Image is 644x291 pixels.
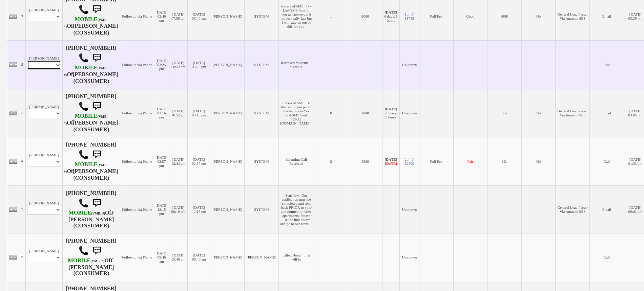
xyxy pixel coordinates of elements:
td: Email [590,89,624,137]
td: [DATE] 02:57 pm [154,137,169,185]
img: call.png [79,4,89,15]
td: [PERSON_NAME] [25,40,62,89]
b: Verizon Wireless [68,258,105,264]
h4: [PHONE_NUMBER] Of (CONSUMER) [64,142,119,181]
img: call.png [79,246,89,256]
td: Followup via Phone [120,185,154,233]
td: 60k [487,89,522,137]
td: [DATE] 12:44 pm [169,137,188,185]
td: [DATE] 10:52 am [169,89,188,137]
font: MOBILE [68,258,91,264]
td: Followup via Phone [120,40,154,89]
td: Call [590,233,624,281]
b: [PERSON_NAME] [73,120,119,126]
td: Unknown [400,185,419,233]
td: 2 [19,40,26,89]
td: No [521,137,556,185]
b: [PERSON_NAME] [73,71,119,77]
td: 82k [487,137,522,185]
td: Unknown [400,40,419,89]
img: sms.png [90,196,104,210]
img: sms.png [90,148,104,161]
img: sms.png [90,3,104,16]
td: 20 days, 5 hours [382,89,399,137]
img: sms.png [90,99,104,113]
img: sms.png [90,51,104,65]
td: Email [590,185,624,233]
img: call.png [79,53,89,63]
td: No [521,89,556,137]
td: General Lead Parser Via Amazon SES [556,185,590,233]
td: [DATE] 02:57 pm [188,137,210,185]
td: 3 [19,89,26,137]
td: General Lead Parser Via Amazon SES [556,89,590,137]
b: [DATE] [385,157,397,161]
td: [DATE] 12:15 pm [154,185,169,233]
td: [DATE] 09:46 am [188,233,210,281]
a: 1br @ $1795 [405,12,414,20]
td: Incoming Call Received [278,137,314,185]
td: [PERSON_NAME] [25,89,62,137]
font: Fair [467,159,473,163]
td: Followup via Phone [120,137,154,185]
td: SYSTEM [244,185,278,233]
td: 5 [19,185,26,233]
b: [DATE] [385,10,397,14]
td: SYSTEM [244,40,278,89]
b: T-Mobile USA, Inc. [64,161,108,174]
td: SYSTEM [244,89,278,137]
b: [PERSON_NAME] [73,168,119,174]
td: [DATE] 09:46 am [154,233,169,281]
td: 2 [314,137,348,185]
td: [DATE] 08:52 am [169,40,188,89]
td: [DATE] 03:25 pm [188,40,210,89]
img: call.png [79,198,89,208]
td: Sent Text: Our application must be completed and sent back PRIOR to your appointment to view apar... [278,185,314,233]
td: Received Voicemail: hi this is. [278,40,314,89]
font: (VMB: #) [64,163,108,174]
td: Received SMS: Hi thanks do you pic of the bathroom? - - Last SMS Sent: [URL][DOMAIN_NAME].. [278,89,314,137]
b: Verizon Wireless [64,113,108,126]
h4: [PHONE_NUMBER] Of (CONSUMER) [64,45,119,84]
b: T-Mobile USA, Inc. [68,210,105,216]
img: call.png [79,150,89,160]
font: MOBILE [75,65,98,71]
td: [PERSON_NAME] [25,137,62,185]
td: [DATE] 03:16 pm [154,89,169,137]
h4: [PHONE_NUMBER] Of (CONSUMER) [64,238,119,276]
td: [DATE] 03:25 pm [154,40,169,89]
td: 3200 [348,137,382,185]
font: (VMB: #) [91,211,105,215]
td: [DATE] 12:15 pm [188,185,210,233]
td: [DATE] 09:46 am [169,233,188,281]
td: [PERSON_NAME] [210,233,245,281]
td: 2000 [348,89,382,137]
td: Followup via Phone [120,89,154,137]
td: [PERSON_NAME] [210,89,245,137]
b: T-Mobile USA, Inc. [64,65,108,77]
td: 0 [314,89,348,137]
td: [PERSON_NAME] [210,137,245,185]
font: MOBILE [75,161,98,167]
td: [PERSON_NAME] [25,185,62,233]
b: Verizon Wireless [64,16,108,29]
td: Full Fee [419,137,453,185]
td: Unknown [400,233,419,281]
td: [PERSON_NAME] [25,233,62,281]
font: MOBILE [68,210,91,216]
font: (VMB: *) [90,259,104,263]
font: (VMB: *) [64,115,108,125]
font: MOBILE [75,113,98,119]
font: MOBILE [75,16,98,22]
td: [PERSON_NAME] [210,185,245,233]
font: [DATE] [385,161,397,165]
td: [PERSON_NAME] [210,40,245,89]
h4: [PHONE_NUMBER] Of (CONSUMER) [64,93,119,133]
td: Unknown [400,89,419,137]
td: [DATE] 03:16 pm [188,89,210,137]
td: Call [590,137,624,185]
td: SYSTEM [244,137,278,185]
font: (VMB: #) [64,66,108,77]
td: Followup via Phone [120,233,154,281]
h4: [PHONE_NUMBER] Of (CONSUMER) [64,190,119,229]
